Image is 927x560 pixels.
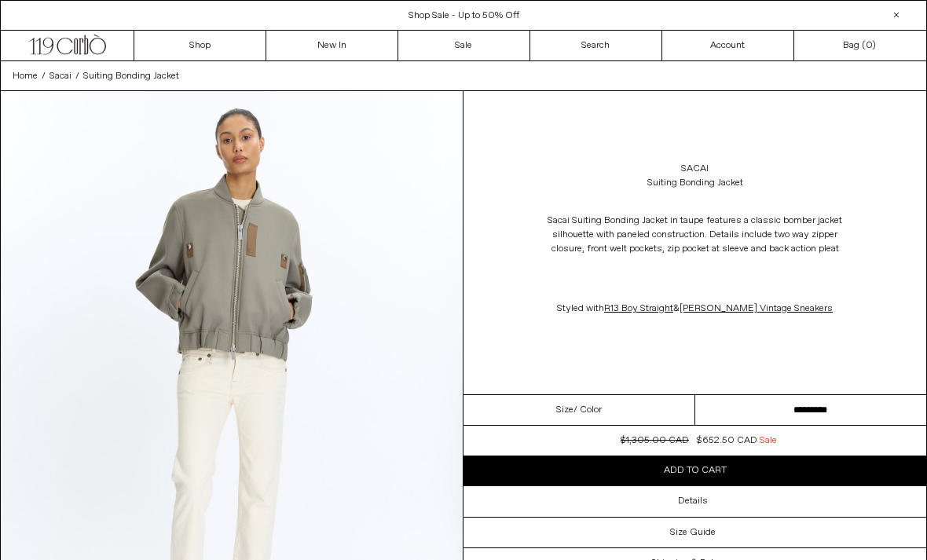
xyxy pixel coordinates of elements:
[697,434,757,447] span: $652.50 CAD
[680,302,833,315] a: [PERSON_NAME] Vintage Sneakers
[573,403,602,417] span: / Color
[866,39,872,52] span: 0
[49,69,71,83] a: Sacai
[134,31,266,60] a: Shop
[681,162,709,176] a: Sacai
[670,527,716,538] h3: Size Guide
[398,31,530,60] a: Sale
[760,434,777,448] span: Sale
[866,38,876,53] span: )
[556,403,573,417] span: Size
[621,434,689,447] s: $1,305.00 CAD
[678,496,708,507] h3: Details
[662,31,794,60] a: Account
[49,70,71,82] span: Sacai
[604,302,673,315] a: R13 Boy Straight
[13,70,38,82] span: Home
[75,69,79,83] span: /
[13,69,38,83] a: Home
[794,31,926,60] a: Bag ()
[538,206,852,264] p: Sacai Suiting Bonding Jacket in taupe features a classic bomber jacket silhouette with paneled co...
[557,302,833,315] span: Styled with &
[266,31,398,60] a: New In
[83,70,179,82] span: Suiting Bonding Jacket
[42,69,46,83] span: /
[664,464,727,477] span: Add to cart
[83,69,179,83] a: Suiting Bonding Jacket
[409,9,519,22] a: Shop Sale - Up to 50% Off
[530,31,662,60] a: Search
[647,176,743,190] div: Suiting Bonding Jacket
[463,456,926,485] button: Add to cart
